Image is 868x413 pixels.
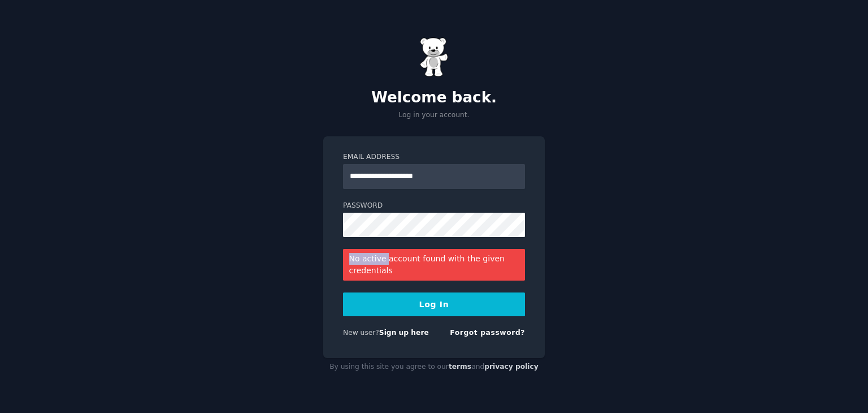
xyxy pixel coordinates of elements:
span: New user? [343,329,379,337]
a: terms [449,363,471,371]
a: privacy policy [484,363,539,371]
a: Sign up here [379,329,429,337]
label: Password [343,201,525,211]
p: Log in your account. [323,110,545,121]
img: Gummy Bear [420,37,448,77]
label: Email Address [343,152,525,162]
button: Log In [343,292,525,316]
h2: Welcome back. [323,89,545,107]
a: Forgot password? [450,329,525,337]
div: By using this site you agree to our and [323,358,545,376]
div: No active account found with the given credentials [343,249,525,281]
